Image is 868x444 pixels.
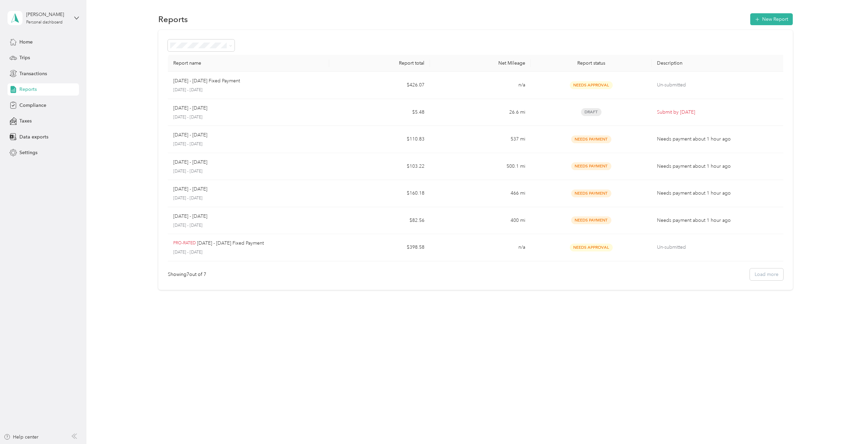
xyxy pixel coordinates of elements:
span: Draft [581,108,601,116]
div: [PERSON_NAME] [26,11,69,18]
span: Needs Payment [571,216,611,224]
p: [DATE] - [DATE] [173,159,207,166]
p: [DATE] - [DATE] [173,87,324,93]
span: Needs Approval [570,81,613,89]
th: Net Mileage [430,55,531,72]
span: Taxes [19,117,32,125]
div: Report status [536,60,646,66]
span: Needs Payment [571,190,611,197]
span: Needs Payment [571,135,611,143]
p: Submit by [DATE] [657,109,781,116]
td: 466 mi [430,180,531,207]
td: $160.18 [329,180,430,207]
iframe: Everlance-gr Chat Button Frame [830,406,868,444]
p: [DATE] - [DATE] [173,114,324,120]
p: PRO-RATED [173,240,196,246]
td: $103.22 [329,153,430,180]
span: Home [19,38,33,46]
p: [DATE] - [DATE] [173,104,207,112]
div: Personal dashboard [26,20,63,24]
th: Description [652,55,786,72]
p: Needs payment about 1 hour ago [657,135,781,143]
td: 537 mi [430,126,531,153]
p: Needs payment about 1 hour ago [657,217,781,224]
p: [DATE] - [DATE] [173,141,324,147]
p: Un-submitted [657,244,781,251]
span: Reports [19,86,37,93]
td: 500.1 mi [430,153,531,180]
td: $110.83 [329,126,430,153]
p: [DATE] - [DATE] [173,213,207,220]
p: Needs payment about 1 hour ago [657,190,781,197]
p: [DATE] - [DATE] Fixed Payment [173,77,240,85]
p: [DATE] - [DATE] [173,168,324,175]
span: Transactions [19,70,47,77]
button: Help center [4,433,38,441]
td: $398.58 [329,234,430,261]
span: Compliance [19,102,46,109]
p: Un-submitted [657,81,781,89]
td: 26.6 mi [430,99,531,126]
td: 400 mi [430,207,531,234]
p: [DATE] - [DATE] [173,195,324,201]
td: $82.56 [329,207,430,234]
span: Needs Approval [570,244,613,251]
th: Report name [168,55,329,72]
td: $5.48 [329,99,430,126]
p: [DATE] - [DATE] [173,185,207,193]
p: Needs payment about 1 hour ago [657,163,781,170]
div: Showing 7 out of 7 [168,271,206,278]
span: Data exports [19,133,48,141]
button: New Report [750,13,793,25]
p: [DATE] - [DATE] Fixed Payment [197,240,264,247]
p: [DATE] - [DATE] [173,131,207,139]
p: [DATE] - [DATE] [173,223,324,229]
td: n/a [430,72,531,99]
span: Trips [19,54,30,61]
td: $426.07 [329,72,430,99]
td: n/a [430,234,531,261]
p: [DATE] - [DATE] [173,249,324,256]
h1: Reports [158,16,188,23]
th: Report total [329,55,430,72]
span: Settings [19,149,37,156]
span: Needs Payment [571,162,611,170]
